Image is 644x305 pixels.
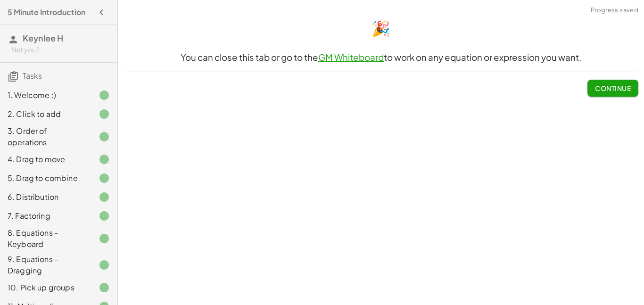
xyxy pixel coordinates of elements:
[99,131,110,142] i: Task finished.
[587,80,638,97] button: Continue
[318,52,384,63] a: GM Whiteboard
[8,154,83,165] div: 4. Drag to move
[99,173,110,184] i: Task finished.
[8,282,83,293] div: 10. Pick up groups
[8,7,85,18] h4: 5 Minute Introduction
[23,71,42,81] span: Tasks
[8,210,83,222] div: 7. Factoring
[99,154,110,165] i: Task finished.
[591,6,638,15] span: Progress saved
[99,90,110,101] i: Task finished.
[8,173,83,184] div: 5. Drag to combine
[124,51,638,64] h3: You can close this tab or go to the to work on any equation or expression you want.
[8,108,83,120] div: 2. Click to add
[8,254,83,276] div: 9. Equations - Dragging
[99,233,110,244] i: Task finished.
[99,191,110,203] i: Task finished.
[99,259,110,271] i: Task finished.
[372,18,390,37] span: 🎉
[11,45,110,55] div: Not you?
[595,84,631,92] span: Continue
[8,191,83,203] div: 6. Distribution
[99,108,110,120] i: Task finished.
[99,282,110,293] i: Task finished.
[23,33,63,43] span: Keynlee H
[8,125,83,148] div: 3. Order of operations
[8,90,83,101] div: 1. Welcome :)
[99,210,110,222] i: Task finished.
[8,227,83,250] div: 8. Equations - Keyboard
